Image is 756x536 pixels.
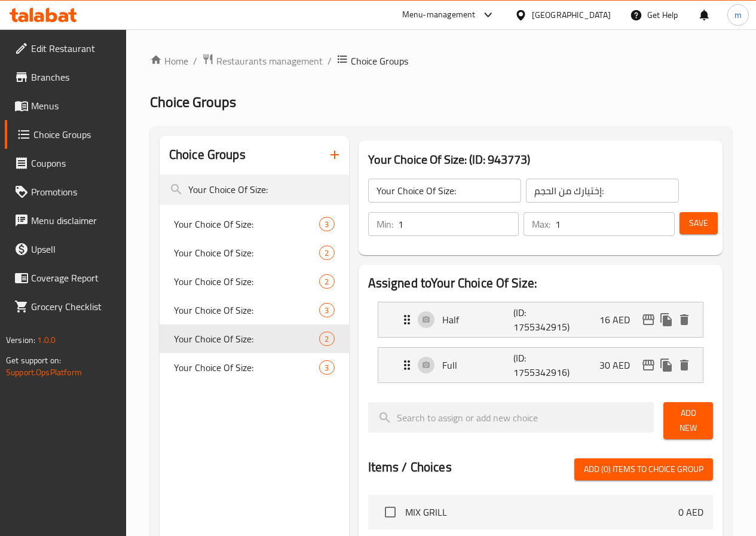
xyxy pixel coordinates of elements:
div: [GEOGRAPHIC_DATA] [532,8,611,22]
p: Half [442,313,514,327]
button: edit [639,356,657,374]
span: Choice Groups [150,88,236,115]
button: Save [680,212,718,234]
a: Branches [5,63,126,91]
span: 2 [320,333,333,345]
span: 2 [320,247,333,259]
span: 3 [320,305,333,316]
span: Version: [6,332,35,348]
span: Get support on: [6,353,61,368]
button: Add (0) items to choice group [574,458,713,480]
div: Menu-management [402,8,476,22]
span: Choice Groups [33,127,117,142]
a: Menu disclaimer [5,206,126,235]
button: duplicate [657,356,675,374]
span: Select choice [378,500,403,525]
h2: Items / Choices [368,458,452,476]
button: delete [675,356,693,374]
button: edit [639,311,657,329]
p: Min: [377,217,393,231]
span: Grocery Checklist [31,299,117,314]
button: Add New [663,402,713,439]
span: 1.0.0 [37,332,56,348]
p: 0 AED [678,505,703,519]
li: Expand [368,297,713,342]
span: Upsell [31,242,117,256]
h2: Choice Groups [169,146,246,164]
h3: Your Choice Of Size: (ID: 943773) [368,150,713,169]
div: Expand [378,348,703,382]
span: Menu disclaimer [31,213,117,228]
p: Max: [532,217,550,231]
span: Your Choice Of Size: [174,360,320,375]
div: Expand [378,302,703,337]
span: Choice Groups [351,54,408,68]
div: Your Choice Of Size:2 [160,267,349,296]
a: Upsell [5,235,126,264]
div: Choices [319,246,334,260]
input: search [368,402,654,433]
p: 30 AED [599,358,639,372]
span: Your Choice Of Size: [174,332,320,346]
div: Your Choice Of Size:3 [160,296,349,324]
p: (ID: 1755342916) [513,351,561,379]
div: Your Choice Of Size:2 [160,238,349,267]
div: Choices [319,217,334,231]
span: Your Choice Of Size: [174,303,320,317]
a: Menus [5,91,126,120]
span: Edit Restaurant [31,41,117,56]
span: MIX GRILL [405,505,678,519]
a: Choice Groups [5,120,126,149]
p: Full [442,358,514,372]
h2: Assigned to Your Choice Of Size: [368,274,713,292]
span: Add New [673,406,703,436]
p: (ID: 1755342915) [513,305,561,334]
a: Coupons [5,149,126,177]
div: Your Choice Of Size:3 [160,210,349,238]
button: duplicate [657,311,675,329]
div: Your Choice Of Size:2 [160,324,349,353]
button: delete [675,311,693,329]
li: / [193,54,197,68]
li: / [328,54,332,68]
a: Support.OpsPlatform [6,365,82,380]
span: Coupons [31,156,117,170]
p: 16 AED [599,313,639,327]
div: Your Choice Of Size:3 [160,353,349,382]
nav: breadcrumb [150,53,732,69]
a: Coverage Report [5,264,126,292]
a: Home [150,54,188,68]
span: Menus [31,99,117,113]
span: 3 [320,362,333,373]
span: 3 [320,219,333,230]
a: Grocery Checklist [5,292,126,321]
span: Add (0) items to choice group [584,462,703,477]
div: Choices [319,360,334,375]
span: Save [689,216,708,231]
span: Promotions [31,185,117,199]
span: Your Choice Of Size: [174,217,320,231]
span: Your Choice Of Size: [174,246,320,260]
span: Branches [31,70,117,84]
a: Edit Restaurant [5,34,126,63]
span: 2 [320,276,333,287]
span: Your Choice Of Size: [174,274,320,289]
span: m [734,8,742,22]
input: search [160,174,349,205]
li: Expand [368,342,713,388]
span: Restaurants management [216,54,323,68]
span: Coverage Report [31,271,117,285]
a: Promotions [5,177,126,206]
a: Restaurants management [202,53,323,69]
div: Choices [319,303,334,317]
